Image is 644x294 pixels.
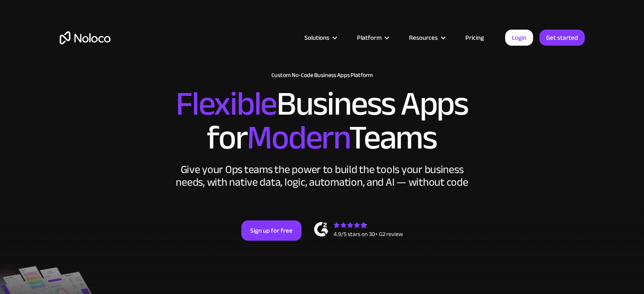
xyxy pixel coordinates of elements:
div: Resources [409,32,438,43]
a: Sign up for free [241,220,301,241]
span: Modern [247,106,349,169]
a: Get started [539,30,585,46]
div: Solutions [294,32,346,43]
h2: Business Apps for Teams [60,87,585,155]
div: Solutions [304,32,329,43]
div: Give your Ops teams the power to build the tools your business needs, with native data, logic, au... [174,163,470,189]
div: Resources [398,32,455,43]
a: Login [505,30,533,46]
span: Flexible [176,72,276,135]
div: Platform [357,32,381,43]
a: home [60,31,111,44]
a: Pricing [455,32,495,43]
div: Platform [346,32,398,43]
